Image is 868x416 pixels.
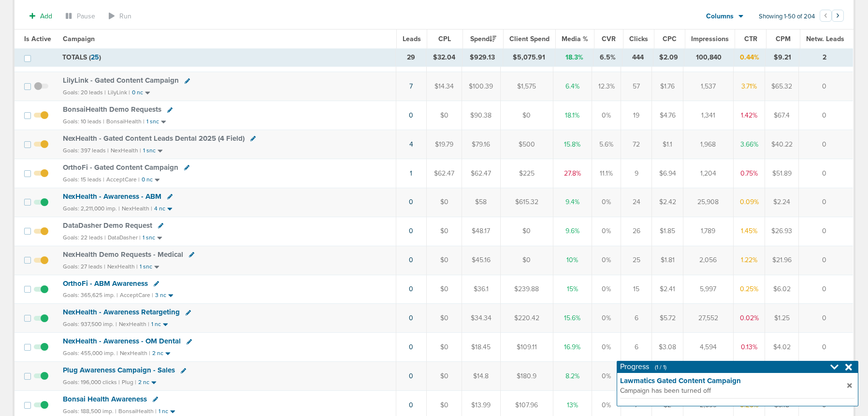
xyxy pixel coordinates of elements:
[799,246,854,275] td: 0
[799,159,854,188] td: 0
[621,217,652,246] td: 26
[427,333,462,362] td: $0
[553,304,592,333] td: 15.6%
[765,304,799,333] td: $1.25
[462,304,500,333] td: $34.34
[592,217,621,246] td: 0%
[733,275,765,304] td: 0.25%
[409,198,413,206] a: 0
[500,275,553,304] td: $239.88
[409,82,413,90] a: 7
[799,304,854,333] td: 0
[799,275,854,304] td: 0
[63,192,161,201] span: NexHealth - Awareness - ABM
[592,72,621,101] td: 12.3%
[462,188,500,217] td: $58
[462,49,503,66] td: $929.13
[427,188,462,217] td: $0
[733,130,765,159] td: 3.66%
[652,159,683,188] td: $6.94
[119,321,149,327] small: NexHealth |
[562,35,588,43] span: Media %
[553,246,592,275] td: 10%
[553,101,592,130] td: 18.1%
[409,343,413,351] a: 0
[438,35,451,43] span: CPL
[155,292,166,299] small: 3 nc
[652,217,683,246] td: $1.85
[684,49,734,66] td: 100,840
[602,35,616,43] span: CVR
[63,234,106,241] small: Goals: 22 leads |
[553,72,592,101] td: 6.4%
[470,35,496,43] span: Spend
[683,159,733,188] td: 1,204
[427,246,462,275] td: $0
[733,246,765,275] td: 1.22%
[733,72,765,101] td: 3.71%
[108,89,130,96] small: LilyLink |
[152,350,163,357] small: 2 nc
[799,101,854,130] td: 0
[159,408,168,415] small: 1 nc
[63,408,116,415] small: Goals: 188,500 imp. |
[621,304,652,333] td: 6
[462,72,500,101] td: $100.39
[151,321,161,328] small: 1 nc
[63,89,106,96] small: Goals: 20 leads |
[63,134,245,143] span: NexHealth - Gated Content Leads Dental 2025 (4 Field)
[592,304,621,333] td: 0%
[143,147,156,154] small: 1 snc
[107,263,138,270] small: NexHealth |
[106,118,145,125] small: BonsaiHealth |
[706,12,734,21] span: Columns
[691,35,729,43] span: Impressions
[118,408,157,415] small: BonsaiHealth |
[621,130,652,159] td: 72
[592,275,621,304] td: 0%
[733,217,765,246] td: 1.45%
[426,49,462,66] td: $32.04
[63,395,147,403] span: Bonsai Health Awareness
[799,130,854,159] td: 0
[63,147,109,154] small: Goals: 397 leads |
[683,333,733,362] td: 4,594
[806,35,844,43] span: Netw. Leads
[592,362,621,391] td: 0%
[500,72,553,101] td: $1,575
[122,379,136,386] small: Plug |
[799,217,854,246] td: 0
[63,350,118,357] small: Goals: 455,000 imp. |
[621,275,652,304] td: 15
[765,159,799,188] td: $51.89
[396,49,426,66] td: 29
[427,362,462,391] td: $0
[462,217,500,246] td: $48.17
[592,333,621,362] td: 0%
[652,72,683,101] td: $1.76
[142,176,153,183] small: 0 nc
[766,49,799,66] td: $9.21
[427,130,462,159] td: $19.79
[592,159,621,188] td: 11.1%
[462,275,500,304] td: $36.1
[63,379,120,386] small: Goals: 196,000 clicks |
[500,362,553,391] td: $180.9
[765,101,799,130] td: $67.4
[111,147,141,154] small: NexHealth |
[63,35,95,43] span: Campaign
[553,130,592,159] td: 15.8%
[108,234,141,241] small: DataDasher |
[122,205,152,212] small: NexHealth |
[63,250,183,259] span: NexHealth Demo Requests - Medical
[409,227,413,235] a: 0
[120,350,150,357] small: NexHealth |
[409,140,413,149] a: 4
[462,101,500,130] td: $90.38
[776,35,791,43] span: CPM
[733,333,765,362] td: 0.13%
[409,111,413,119] a: 0
[799,333,854,362] td: 0
[91,53,99,61] span: 25
[24,35,51,43] span: Is Active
